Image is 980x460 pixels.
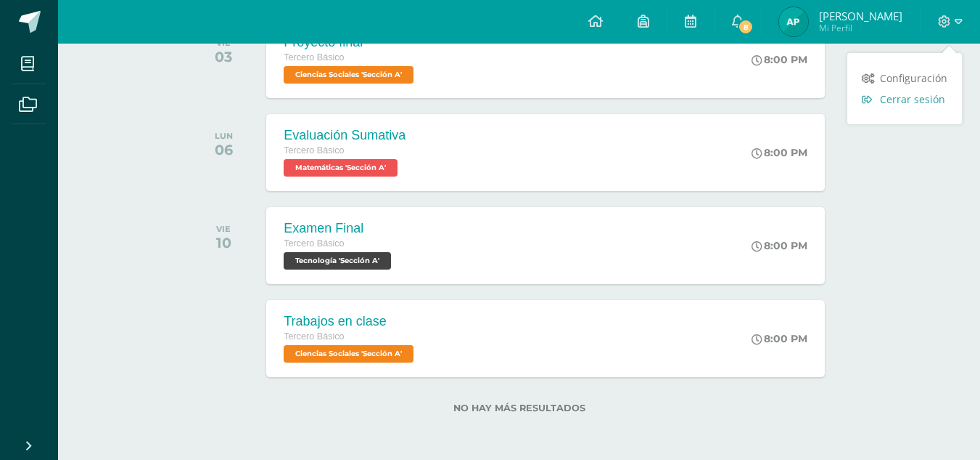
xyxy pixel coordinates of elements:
div: 8:00 PM [752,53,807,66]
div: Evaluación Sumativa [284,128,405,143]
span: Tecnología 'Sección A' [284,252,391,270]
div: 8:00 PM [752,146,807,159]
span: Matemáticas 'Sección A' [284,159,398,177]
span: Mi Perfil [819,22,902,34]
span: Tercero Básico [284,331,344,342]
span: Ciencias Sociales 'Sección A' [284,66,413,84]
a: Configuración [847,68,962,89]
label: No hay más resultados [191,403,847,413]
span: Tercero Básico [284,145,344,156]
div: 10 [216,234,231,251]
div: 8:00 PM [752,239,807,252]
span: Tercero Básico [284,238,344,249]
span: Cerrar sesión [880,92,945,106]
div: 06 [215,141,233,158]
a: Cerrar sesión [847,89,962,110]
div: Examen Final [284,221,395,236]
span: Ciencias Sociales 'Sección A' [284,345,413,363]
span: 8 [738,19,754,35]
span: Configuración [880,71,947,85]
span: Tercero Básico [284,52,344,62]
div: LUN [215,131,233,141]
span: [PERSON_NAME] [819,9,902,23]
div: Trabajos en clase [284,314,417,329]
div: VIE [216,224,231,234]
img: 16dbf630ebc2ed5c490ee54726b3959b.png [779,7,808,36]
div: 8:00 PM [752,332,807,345]
div: 03 [215,48,232,65]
